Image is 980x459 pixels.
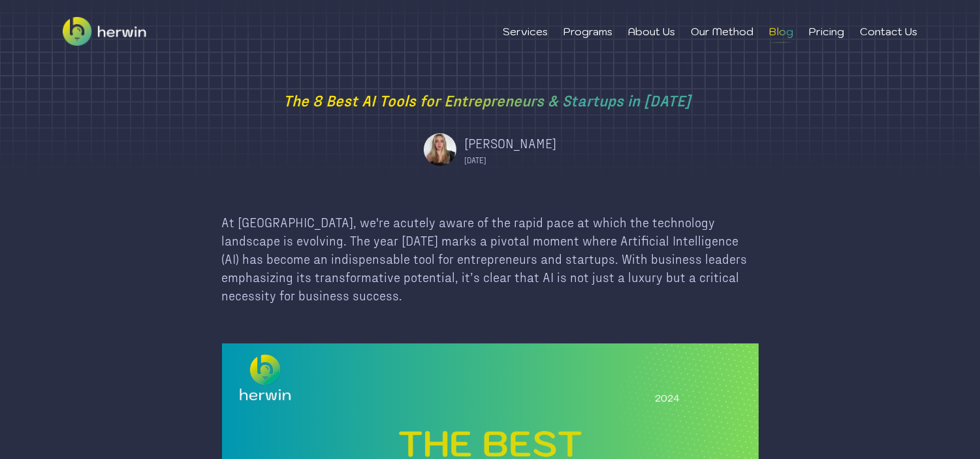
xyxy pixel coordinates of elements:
h1: The 8 Best AI Tools for Entrepreneurs & Startups in [DATE] [284,89,697,112]
li: Pricing [809,24,844,39]
li: Contact Us [860,24,917,39]
div: [DATE] [464,155,556,165]
p: At [GEOGRAPHIC_DATA], we're acutely aware of the rapid pace at which the technology landscape is ... [222,213,759,304]
li: Programs [563,24,612,39]
div: [PERSON_NAME] [464,134,556,152]
li: Blog [769,24,793,39]
li: About Us [628,24,675,39]
li: Services [503,24,548,39]
li: Our Method [691,24,753,39]
img: Author's profile picture [424,133,456,166]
